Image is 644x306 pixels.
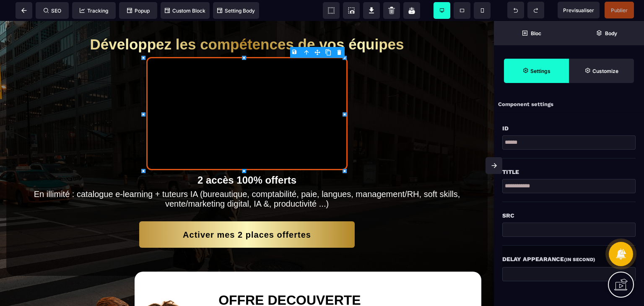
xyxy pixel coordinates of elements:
[218,267,465,291] h2: OFFRE DECOUVERTE
[605,30,617,36] strong: Body
[502,210,636,220] div: Src
[502,254,636,265] div: Delay Appearance
[494,96,644,113] div: Component settings
[569,59,634,83] span: Open Style Manager
[146,36,348,149] div: Vidéo tunnel
[44,8,61,14] span: SEO
[323,2,340,19] span: View components
[558,2,600,18] span: Preview
[502,167,636,177] div: Title
[611,7,628,13] span: Publier
[343,2,360,19] span: Screenshot
[563,7,594,13] span: Previsualiser
[31,149,462,165] h2: 2 accès 100% offerts
[139,200,355,227] button: Activer mes 2 places offertes
[504,59,569,83] span: Settings
[494,21,569,45] span: Open Blocks
[217,8,255,14] span: Setting Body
[502,123,636,133] div: Id
[564,257,595,262] small: (in second)
[592,68,618,74] strong: Customize
[165,8,205,14] span: Custom Block
[31,11,462,36] h1: Développez les compétences de vos équipes
[31,169,462,188] text: En illimité : catalogue e-learning + tuteurs IA (bureautique, comptabilité, paie, langues, manage...
[530,68,551,74] strong: Settings
[531,30,541,36] strong: Bloc
[569,21,644,45] span: Open Layer Manager
[127,8,150,14] span: Popup
[80,8,108,14] span: Tracking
